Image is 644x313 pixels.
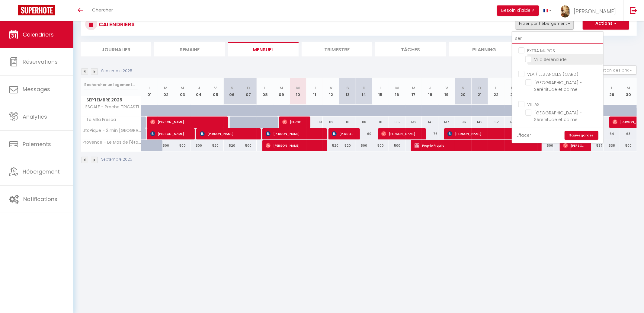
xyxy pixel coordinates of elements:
button: Besoin d'aide ? [497,5,539,16]
th: 11 [306,78,323,105]
span: [PERSON_NAME] [563,140,585,151]
span: [GEOGRAPHIC_DATA] - Sérénitude et calme [534,110,582,123]
p: Septembre 2025 [101,157,132,162]
abbr: S [231,85,233,91]
span: L ESCALE - Proche TRICASTIN - WIFI CLIM [82,105,142,109]
abbr: L [380,85,382,91]
button: Filtrer par hébergement [516,18,574,30]
div: 500 [620,140,637,151]
th: 08 [257,78,273,105]
span: La Villa Fresca [82,117,118,123]
abbr: S [462,85,465,91]
abbr: D [478,85,481,91]
div: 64 [604,128,620,139]
span: [PERSON_NAME] [266,140,321,151]
th: 09 [273,78,290,105]
div: 500 [174,140,191,151]
abbr: L [495,85,497,91]
abbr: M [181,85,184,91]
div: 60 [356,128,373,139]
span: Hébergement [23,168,60,175]
div: 111 [372,117,389,128]
span: Calendriers [23,31,54,38]
li: Trimestre [302,42,372,56]
span: [PERSON_NAME] [574,8,616,15]
abbr: D [247,85,250,91]
th: 10 [290,78,306,105]
span: VILLAS [527,101,540,107]
abbr: M [627,85,630,91]
abbr: D [363,85,366,91]
th: 07 [240,78,257,105]
li: Journalier [81,42,151,56]
button: Gestion des prix [592,65,637,75]
div: 537 [587,140,604,151]
span: [PERSON_NAME] Cicarda [332,128,354,139]
span: [PERSON_NAME] [150,128,189,139]
abbr: M [511,85,514,91]
div: 538 [604,140,620,151]
div: 148 [505,117,521,128]
abbr: V [214,85,217,91]
a: Effacer [517,132,531,139]
img: ... [561,5,570,18]
span: [PERSON_NAME] [282,116,304,128]
abbr: J [429,85,431,91]
div: 112 [323,117,339,128]
div: 500 [537,140,554,151]
div: 520 [323,140,339,151]
span: [GEOGRAPHIC_DATA] - Sérénitude et calme [534,80,582,92]
button: Actions [583,18,629,30]
div: 110 [306,117,323,128]
span: [PERSON_NAME] [200,128,255,139]
div: 111 [339,117,356,128]
abbr: M [412,85,415,91]
th: 13 [339,78,356,105]
th: 14 [356,78,373,105]
abbr: L [149,85,150,91]
span: Septembre 2025 [81,96,141,104]
div: 520 [339,140,356,151]
abbr: M [164,85,168,91]
th: 17 [405,78,422,105]
li: Planning [449,42,520,56]
span: Provence - Le Mas de l'étang, chic et authentique [82,140,142,145]
th: 20 [455,78,472,105]
abbr: S [346,85,349,91]
div: 500 [240,140,257,151]
abbr: J [313,85,316,91]
span: Messages [23,85,50,93]
button: Ouvrir le widget de chat LiveChat [5,2,23,21]
span: Notifications [23,195,57,203]
th: 18 [422,78,438,105]
th: 22 [488,78,505,105]
span: Réservations [23,58,58,65]
th: 23 [505,78,521,105]
div: 500 [191,140,207,151]
div: 520 [207,140,224,151]
div: 63 [620,128,637,139]
li: Semaine [154,42,225,56]
abbr: J [198,85,200,91]
th: 15 [372,78,389,105]
span: Chercher [92,7,113,13]
div: Filtrer par hébergement [512,31,604,143]
p: Septembre 2025 [101,68,132,74]
span: Paiements [23,140,51,148]
div: 136 [455,117,472,128]
div: 520 [224,140,240,151]
abbr: V [330,85,332,91]
span: [PERSON_NAME] [266,128,321,139]
div: 76 [422,128,438,139]
div: 500 [158,140,174,151]
span: [PERSON_NAME] [150,116,222,128]
th: 02 [158,78,174,105]
span: Proprio Proprio [415,140,536,151]
abbr: M [296,85,300,91]
span: [PERSON_NAME] [381,128,420,139]
span: Analytics [23,113,47,120]
th: 06 [224,78,240,105]
th: 04 [191,78,207,105]
th: 19 [438,78,455,105]
div: 152 [488,117,505,128]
